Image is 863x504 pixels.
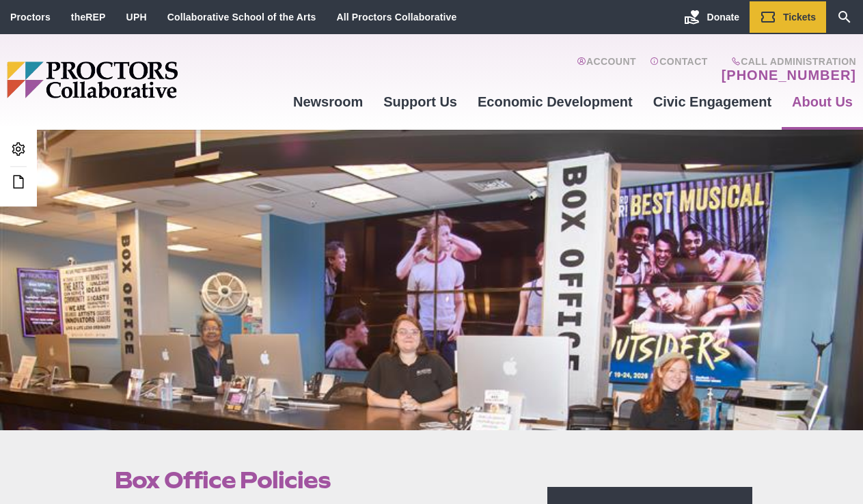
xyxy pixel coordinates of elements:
img: Proctors logo [7,61,283,98]
a: theREP [71,12,106,23]
a: All Proctors Collaborative [336,12,456,23]
a: Search [826,1,863,33]
span: Donate [707,12,739,23]
a: Account [577,56,636,83]
a: Support Us [373,83,467,120]
a: Edit this Post/Page [7,170,30,195]
a: Civic Engagement [643,83,782,120]
a: About Us [782,83,863,120]
a: Donate [674,1,750,33]
a: Proctors [10,12,51,23]
a: UPH [126,12,147,23]
span: Call Administration [717,56,856,67]
a: [PHONE_NUMBER] [722,67,856,83]
a: Admin Area [7,137,30,163]
a: Contact [650,56,708,83]
a: Collaborative School of the Arts [167,12,316,23]
span: Tickets [783,12,816,23]
h1: Box Office Policies [115,467,517,493]
a: Economic Development [467,83,643,120]
a: Tickets [750,1,826,33]
a: Newsroom [283,83,373,120]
